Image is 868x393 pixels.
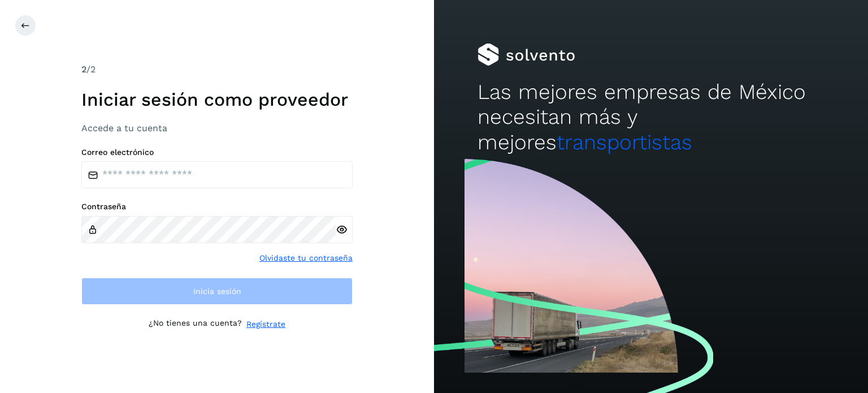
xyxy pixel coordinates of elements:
[193,287,241,295] span: Inicia sesión
[81,63,353,76] div: /2
[81,123,353,133] h3: Accede a tu cuenta
[81,148,353,157] label: Correo electrónico
[478,80,824,155] h2: Las mejores empresas de México necesitan más y mejores
[149,318,242,330] p: ¿No tienes una cuenta?
[246,318,285,330] a: Regístrate
[259,252,353,264] a: Olvidaste tu contraseña
[557,130,692,154] span: transportistas
[81,89,353,110] h1: Iniciar sesión como proveedor
[81,278,353,305] button: Inicia sesión
[81,64,86,75] span: 2
[81,202,353,211] label: Contraseña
